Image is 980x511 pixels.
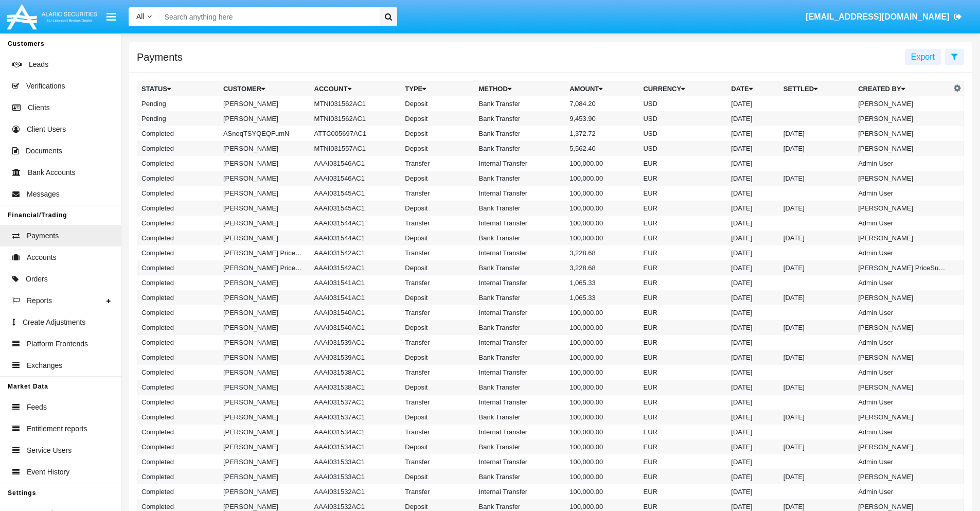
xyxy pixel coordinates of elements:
[779,81,854,97] th: Settled
[401,395,474,410] td: Transfer
[137,484,219,499] td: Completed
[27,360,62,371] span: Exchanges
[401,335,474,350] td: Transfer
[137,126,219,141] td: Completed
[219,186,310,201] td: [PERSON_NAME]
[727,216,779,231] td: [DATE]
[854,395,951,410] td: Admin User
[310,305,401,320] td: AAAI031540AC1
[727,126,779,141] td: [DATE]
[727,484,779,499] td: [DATE]
[401,186,474,201] td: Transfer
[219,231,310,245] td: [PERSON_NAME]
[639,81,727,97] th: Currency
[219,469,310,484] td: [PERSON_NAME]
[565,484,639,499] td: 100,000.00
[137,156,219,171] td: Completed
[219,395,310,410] td: [PERSON_NAME]
[565,111,639,126] td: 9,453.90
[727,395,779,410] td: [DATE]
[727,320,779,335] td: [DATE]
[5,2,99,32] img: Logo image
[310,469,401,484] td: AAAI031533AC1
[727,380,779,395] td: [DATE]
[854,380,951,395] td: [PERSON_NAME]
[310,245,401,260] td: AAAI031542AC1
[23,317,85,328] span: Create Adjustments
[475,439,566,454] td: Bank Transfer
[475,245,566,260] td: Internal Transfer
[727,231,779,245] td: [DATE]
[219,245,310,260] td: [PERSON_NAME] PriceSufficientFunds
[310,365,401,380] td: AAAI031538AC1
[137,81,219,97] th: Status
[475,81,566,97] th: Method
[137,171,219,186] td: Completed
[310,320,401,335] td: AAAI031540AC1
[401,365,474,380] td: Transfer
[854,439,951,454] td: [PERSON_NAME]
[565,156,639,171] td: 100,000.00
[565,245,639,260] td: 3,228.68
[639,335,727,350] td: EUR
[475,231,566,245] td: Bank Transfer
[475,410,566,425] td: Bank Transfer
[475,290,566,305] td: Bank Transfer
[310,454,401,469] td: AAAI031533AC1
[727,171,779,186] td: [DATE]
[854,260,951,275] td: [PERSON_NAME] PriceSufficientFunds
[475,201,566,216] td: Bank Transfer
[219,320,310,335] td: [PERSON_NAME]
[475,126,566,141] td: Bank Transfer
[475,454,566,469] td: Internal Transfer
[137,231,219,245] td: Completed
[727,156,779,171] td: [DATE]
[219,156,310,171] td: [PERSON_NAME]
[137,245,219,260] td: Completed
[401,171,474,186] td: Deposit
[310,350,401,365] td: AAAI031539AC1
[475,96,566,111] td: Bank Transfer
[727,186,779,201] td: [DATE]
[219,305,310,320] td: [PERSON_NAME]
[310,484,401,499] td: AAAI031532AC1
[136,12,145,21] span: All
[565,469,639,484] td: 100,000.00
[137,141,219,156] td: Completed
[27,445,72,456] span: Service Users
[310,126,401,141] td: ATTC005697AC1
[219,454,310,469] td: [PERSON_NAME]
[401,231,474,245] td: Deposit
[26,81,65,92] span: Verifications
[727,111,779,126] td: [DATE]
[779,410,854,425] td: [DATE]
[28,102,50,113] span: Clients
[129,11,159,22] a: All
[727,350,779,365] td: [DATE]
[475,320,566,335] td: Bank Transfer
[137,290,219,305] td: Completed
[727,141,779,156] td: [DATE]
[137,335,219,350] td: Completed
[219,335,310,350] td: [PERSON_NAME]
[475,335,566,350] td: Internal Transfer
[219,410,310,425] td: [PERSON_NAME]
[137,111,219,126] td: Pending
[401,81,474,97] th: Type
[565,290,639,305] td: 1,065.33
[565,305,639,320] td: 100,000.00
[639,410,727,425] td: EUR
[854,231,951,245] td: [PERSON_NAME]
[219,126,310,141] td: ASnoqTSYQEQFumN
[219,81,310,97] th: Customer
[401,350,474,365] td: Deposit
[219,484,310,499] td: [PERSON_NAME]
[639,320,727,335] td: EUR
[854,320,951,335] td: [PERSON_NAME]
[727,201,779,216] td: [DATE]
[854,484,951,499] td: Admin User
[310,111,401,126] td: MTNI031562AC1
[565,231,639,245] td: 100,000.00
[137,186,219,201] td: Completed
[475,380,566,395] td: Bank Transfer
